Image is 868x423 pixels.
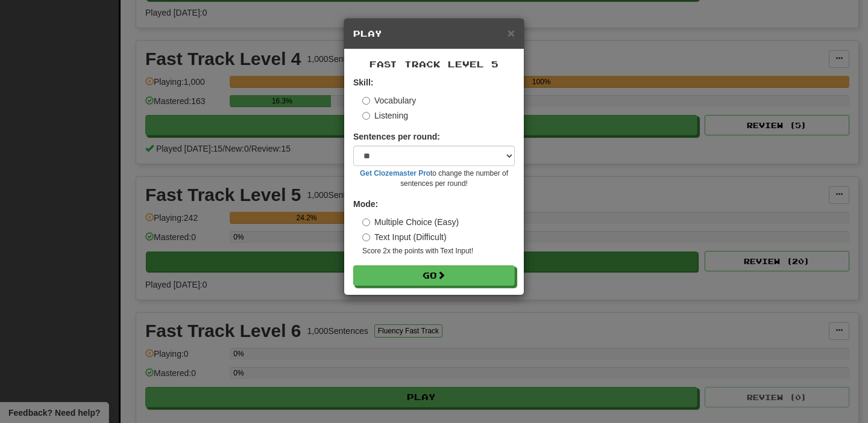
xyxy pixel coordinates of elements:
[362,97,370,105] input: Vocabulary
[362,218,370,226] input: Multiple Choice (Easy)
[362,233,370,241] input: Text Input (Difficult)
[362,94,416,107] label: Vocabulary
[353,199,378,209] strong: Mode:
[362,216,459,228] label: Multiple Choice (Easy)
[362,246,515,256] small: Score 2x the points with Text Input !
[353,168,515,189] small: to change the number of sentences per round!
[362,110,408,122] label: Listening
[508,26,515,40] span: ×
[353,265,515,286] button: Go
[353,78,373,87] strong: Skill:
[370,59,498,69] span: Fast Track Level 5
[353,131,440,143] label: Sentences per round:
[362,231,447,243] label: Text Input (Difficult)
[508,26,515,39] button: Close
[353,28,515,40] h5: Play
[360,169,430,178] a: Get Clozemaster Pro
[362,112,370,120] input: Listening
